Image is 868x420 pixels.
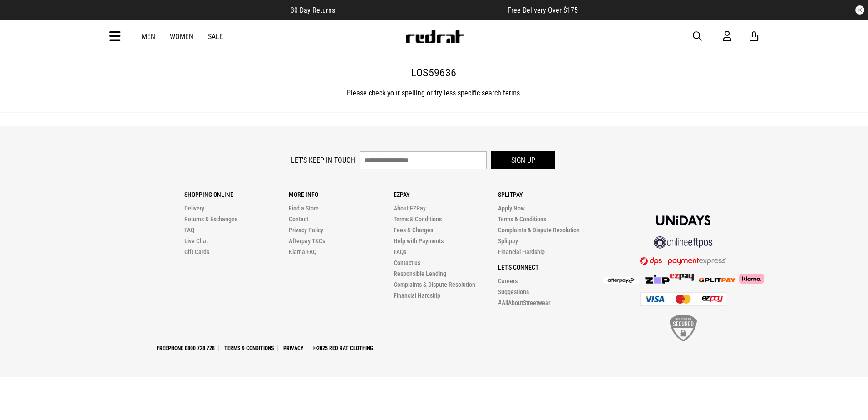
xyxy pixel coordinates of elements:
a: Complaints & Dispute Resolution [498,226,580,234]
a: Contact us [394,259,420,266]
a: FAQ [184,226,194,234]
img: Redrat logo [405,30,465,43]
img: online eftpos [654,236,713,249]
p: Splitpay [498,191,602,198]
a: Gift Cards [184,248,209,255]
a: ©2025 Red Rat Clothing [309,345,377,351]
a: #AllAboutStreetwear [498,299,550,306]
a: Financial Hardship [394,292,440,299]
h1: los59636 [110,66,758,80]
a: Afterpay T&Cs [289,237,325,245]
a: Men [142,32,155,41]
a: Contact [289,215,308,223]
a: Help with Payments [394,237,444,245]
a: Terms & Conditions [498,215,546,223]
a: Terms & Conditions [394,215,442,223]
a: Sale [208,32,223,41]
img: Afterpay [603,277,639,284]
a: Delivery [184,205,204,212]
img: Klarna [735,274,764,284]
img: Cards [640,292,726,306]
a: FAQs [394,248,406,255]
a: Suggestions [498,288,529,295]
a: Privacy Policy [289,226,323,234]
a: Complaints & Dispute Resolution [394,281,475,288]
span: Free Delivery Over $175 [508,6,578,15]
a: Klarna FAQ [289,248,316,255]
a: Responsible Lending [394,270,446,277]
h4: Please check your spelling or try less specific search terms. [110,88,758,99]
img: Splitpay [699,278,735,282]
p: More Info [289,191,393,198]
span: 30 Day Returns [291,6,335,15]
img: Unidays [656,215,710,225]
img: Zip [645,275,670,284]
img: Splitpay [670,274,694,281]
p: Let's Connect [498,264,602,271]
a: Returns & Exchanges [184,215,237,223]
a: About EZPay [394,205,426,212]
a: Splitpay [498,237,518,245]
p: Shopping Online [184,191,289,198]
a: Freephone 0800 728 728 [153,345,219,351]
a: Terms & Conditions [221,345,278,351]
img: DPS [640,257,726,265]
a: Women [170,32,193,41]
button: Sign up [491,151,555,169]
p: Ezpay [394,191,498,198]
a: Find a Store [289,205,319,212]
a: Live Chat [184,237,208,245]
iframe: Customer reviews powered by Trustpilot [353,5,489,15]
img: SSL [670,315,697,341]
a: Financial Hardship [498,248,545,255]
a: Careers [498,277,518,285]
a: Fees & Charges [394,226,433,234]
a: Apply Now [498,205,525,212]
label: Let's keep in touch [291,156,355,165]
a: Privacy [280,345,307,351]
